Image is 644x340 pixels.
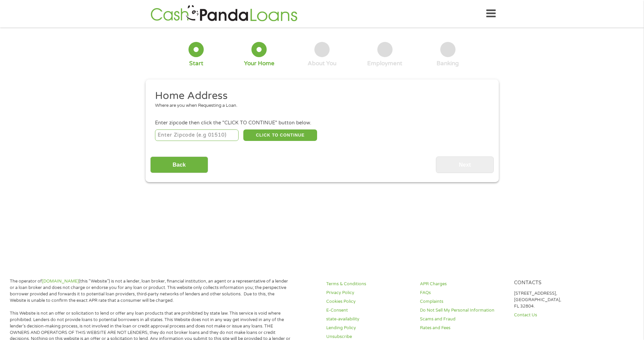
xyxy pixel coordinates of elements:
[10,278,292,304] p: The operator of (this “Website”) is not a lender, loan broker, financial institution, an agent or...
[243,129,317,141] button: CLICK TO CONTINUE
[308,60,336,67] div: About You
[437,60,459,67] div: Banking
[326,290,412,296] a: Privacy Policy
[326,316,412,322] a: state-availability
[326,307,412,314] a: E-Consent
[420,316,506,322] a: Scams and Fraud
[514,280,600,286] h4: Contacts
[326,298,412,305] a: Cookies Policy
[420,290,506,296] a: FAQs
[155,129,239,141] input: Enter Zipcode (e.g 01510)
[420,281,506,287] a: APR Charges
[367,60,402,67] div: Employment
[189,60,203,67] div: Start
[326,325,412,331] a: Lending Policy
[244,60,274,67] div: Your Home
[420,298,506,305] a: Complaints
[326,281,412,287] a: Terms & Conditions
[420,307,506,314] a: Do Not Sell My Personal Information
[514,290,600,310] p: [STREET_ADDRESS], [GEOGRAPHIC_DATA], FL 32804.
[155,102,484,109] div: Where are you when Requesting a Loan.
[420,325,506,331] a: Rates and Fees
[149,4,299,23] img: GetLoanNow Logo
[42,278,79,284] a: [DOMAIN_NAME]
[155,89,484,103] h2: Home Address
[326,334,412,340] a: Unsubscribe
[150,156,208,173] input: Back
[436,156,494,173] input: Next
[155,119,489,127] div: Enter zipcode then click the "CLICK TO CONTINUE" button below.
[514,312,600,318] a: Contact Us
